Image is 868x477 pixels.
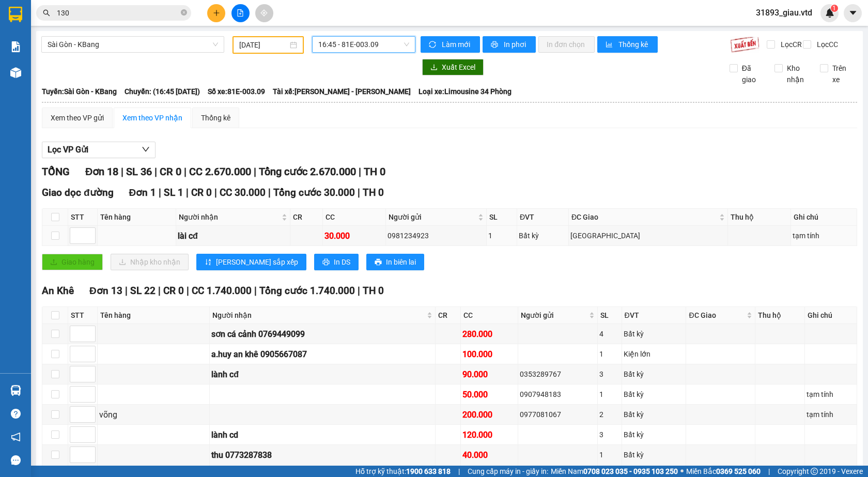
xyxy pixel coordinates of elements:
span: bar-chart [606,41,614,49]
span: In DS [334,256,350,268]
div: 120.000 [462,428,516,441]
span: TH 0 [364,165,385,178]
span: Trên xe [828,63,858,85]
div: lành cđ [211,368,433,381]
div: 3 [599,429,619,440]
div: Bất kỳ [519,230,567,241]
th: SL [487,209,517,226]
div: [GEOGRAPHIC_DATA] [570,230,726,241]
span: Đơn 13 [89,285,122,297]
strong: 0708 023 035 - 0935 103 250 [583,467,678,475]
div: thu 0773287838 [211,449,433,461]
div: Bất kỳ [624,368,685,380]
span: Người nhận [179,211,280,223]
span: TH 0 [363,285,384,297]
input: 11/10/2025 [239,39,288,51]
div: Bất kỳ [624,429,685,440]
span: file-add [237,9,244,17]
span: ĐC Giao [689,310,745,321]
th: Tên hàng [98,209,176,226]
b: Tuyến: Sài Gòn - KBang [42,87,117,96]
input: Tìm tên, số ĐT hoặc mã đơn [57,7,179,19]
th: Ghi chú [791,209,857,226]
span: 1 [832,5,836,12]
th: STT [68,307,98,324]
button: sort-ascending[PERSON_NAME] sắp xếp [196,254,306,270]
span: Đơn 1 [129,187,157,198]
button: Lọc VP Gửi [42,142,156,158]
span: Miền Nam [551,466,678,477]
th: CC [323,209,386,226]
div: tạm tính [807,409,855,420]
button: plus [207,4,225,22]
th: STT [68,209,98,226]
span: message [11,455,21,465]
span: Lọc VP Gửi [48,143,88,156]
span: plus [213,9,220,17]
span: Người gửi [521,310,587,321]
button: syncLàm mới [421,36,480,53]
div: Bất kỳ [624,409,685,420]
span: SL 22 [130,285,156,297]
div: Xem theo VP gửi [51,112,104,124]
div: 200.000 [462,408,516,421]
div: a.huy an khê 0905667087 [211,348,433,361]
span: Đơn 18 [85,165,118,178]
button: downloadNhập kho nhận [111,254,189,270]
div: Kiện lớn [624,348,685,360]
span: Tổng cước 1.740.000 [259,285,355,297]
span: | [154,165,157,178]
div: 1 [599,449,619,460]
div: 1 [599,348,619,360]
div: võng [99,408,208,421]
span: TỔNG [42,165,70,178]
button: uploadGiao hàng [42,254,103,270]
div: 90.000 [462,368,516,381]
span: Thống kê [618,39,649,50]
span: ⚪️ [680,469,684,473]
div: sơn cá cảnh 0769449099 [211,328,433,341]
div: 100.000 [462,348,516,361]
span: printer [375,258,382,267]
th: CR [436,307,461,324]
span: SL 36 [126,165,152,178]
button: aim [255,4,273,22]
img: icon-new-feature [825,8,834,18]
span: | [358,187,360,198]
button: printerIn DS [314,254,359,270]
span: In phơi [504,39,528,50]
span: CC 2.670.000 [189,165,251,178]
span: Kho nhận [783,63,812,85]
div: 280.000 [462,328,516,341]
span: Chuyến: (16:45 [DATE]) [125,86,200,97]
div: 30.000 [324,229,384,242]
button: printerIn biên lai [366,254,424,270]
span: An Khê [42,285,74,297]
div: lài cđ [178,229,288,242]
span: | [186,187,189,198]
div: 4 [599,328,619,340]
span: | [125,285,128,297]
span: | [158,285,161,297]
sup: 1 [831,5,838,12]
div: 0977081067 [520,409,596,420]
span: close-circle [181,8,187,18]
th: CC [461,307,518,324]
span: In biên lai [386,256,416,268]
div: 3 [599,368,619,380]
button: bar-chartThống kê [597,36,658,53]
span: close-circle [181,9,187,16]
span: download [430,64,438,72]
div: Bất kỳ [624,389,685,400]
span: CR 0 [163,285,184,297]
div: tạm tính [807,389,855,400]
span: Tổng cước 30.000 [273,187,355,198]
span: Xuất Excel [442,61,475,73]
span: CR 0 [160,165,181,178]
span: Đã giao [738,63,767,85]
span: | [121,165,123,178]
div: tạm tính [793,230,855,241]
span: 16:45 - 81E-003.09 [318,37,409,52]
span: | [458,466,460,477]
span: question-circle [11,409,21,419]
